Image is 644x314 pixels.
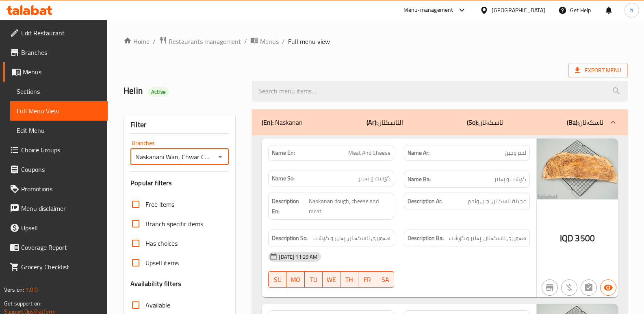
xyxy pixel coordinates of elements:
[10,101,108,121] a: Full Menu View
[467,117,503,127] p: ناسکەنان
[408,233,444,243] strong: Description Ba:
[21,262,101,272] span: Grocery Checklist
[630,6,633,15] span: h
[10,82,108,101] a: Sections
[272,196,307,216] strong: Description En:
[4,298,41,309] span: Get support on:
[408,174,431,184] strong: Name Ba:
[567,117,603,127] p: ناسکەنان
[468,196,526,206] span: عجينة ناسكنان، جبن ولحم
[262,117,303,127] p: Naskanan
[286,271,304,288] button: MO
[145,199,174,209] span: Free items
[305,271,323,288] button: TU
[153,37,156,46] li: /
[3,23,108,43] a: Edit Restaurant
[358,271,376,288] button: FR
[323,271,340,288] button: WE
[3,218,108,238] a: Upsell
[262,116,273,128] b: (En):
[568,63,628,78] span: Export Menu
[17,126,101,135] span: Edit Menu
[3,238,108,257] a: Coverage Report
[467,116,478,128] b: (So):
[403,5,453,15] div: Menu-management
[21,145,101,155] span: Choice Groups
[169,37,241,46] span: Restaurants management
[379,274,391,286] span: SA
[560,230,573,246] span: IQD
[366,117,403,127] p: الناسكنان
[148,87,169,97] div: Active
[362,274,373,286] span: FR
[21,28,101,38] span: Edit Restaurant
[272,174,295,183] strong: Name So:
[252,109,628,135] div: (En): Naskanan(Ar):الناسكنان(So):ناسکەنان(Ba):ناسکەنان
[344,274,355,286] span: TH
[130,178,229,188] h3: Popular filters
[215,151,226,162] button: Open
[17,106,101,116] span: Full Menu View
[272,274,283,286] span: SU
[340,271,358,288] button: TH
[3,140,108,160] a: Choice Groups
[272,233,308,243] strong: Description So:
[3,62,108,82] a: Menus
[313,233,390,243] span: هەویری ناسکەنان، پەنیر و گۆشت
[288,37,330,46] span: Full menu view
[124,85,242,97] h2: Helin
[505,149,526,157] span: لحم وجبن
[492,6,545,15] div: [GEOGRAPHIC_DATA]
[244,37,247,46] li: /
[408,196,442,206] strong: Description Ar:
[494,174,526,184] span: گۆشت و پەنیر
[308,274,319,286] span: TU
[145,258,179,268] span: Upsell items
[600,279,616,296] button: Available
[130,279,181,288] h3: Availability filters
[3,179,108,199] a: Promotions
[376,271,394,288] button: SA
[358,174,390,183] span: گۆشت و پەنیر
[3,257,108,277] a: Grocery Checklist
[4,284,24,295] span: Version:
[21,243,101,252] span: Coverage Report
[272,149,295,157] strong: Name En:
[290,274,301,286] span: MO
[561,279,577,296] button: Purchased item
[159,36,241,47] a: Restaurants management
[10,121,108,140] a: Edit Menu
[3,160,108,179] a: Coupons
[3,199,108,218] a: Menu disclaimer
[309,196,390,216] span: Naskanan dough, cheese and meat
[408,149,429,157] strong: Name Ar:
[23,67,101,77] span: Menus
[145,238,178,248] span: Has choices
[449,233,526,243] span: هەویری ناسکەنان، پەنیر و گۆشت
[145,300,170,310] span: Available
[21,204,101,213] span: Menu disclaimer
[575,65,621,76] span: Export Menu
[25,284,38,295] span: 1.0.0
[124,36,628,47] nav: breadcrumb
[275,253,321,261] span: [DATE] 11:29 AM
[326,274,337,286] span: WE
[282,37,285,46] li: /
[130,116,229,134] div: Filter
[575,230,595,246] span: 3500
[366,116,377,128] b: (Ar):
[537,139,618,199] img: Naskanani_Wan_%D9%84%D8%AD%D9%85_%D9%88%D8%AC%D8%A8%D9%86_Sh638930145050843373.jpg
[21,223,101,233] span: Upsell
[145,219,203,229] span: Branch specific items
[17,87,101,96] span: Sections
[148,88,169,96] span: Active
[268,271,286,288] button: SU
[3,43,108,62] a: Branches
[21,48,101,57] span: Branches
[567,116,579,128] b: (Ba):
[21,184,101,194] span: Promotions
[21,165,101,174] span: Coupons
[124,37,150,46] a: Home
[252,81,628,102] input: search
[260,37,279,46] span: Menus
